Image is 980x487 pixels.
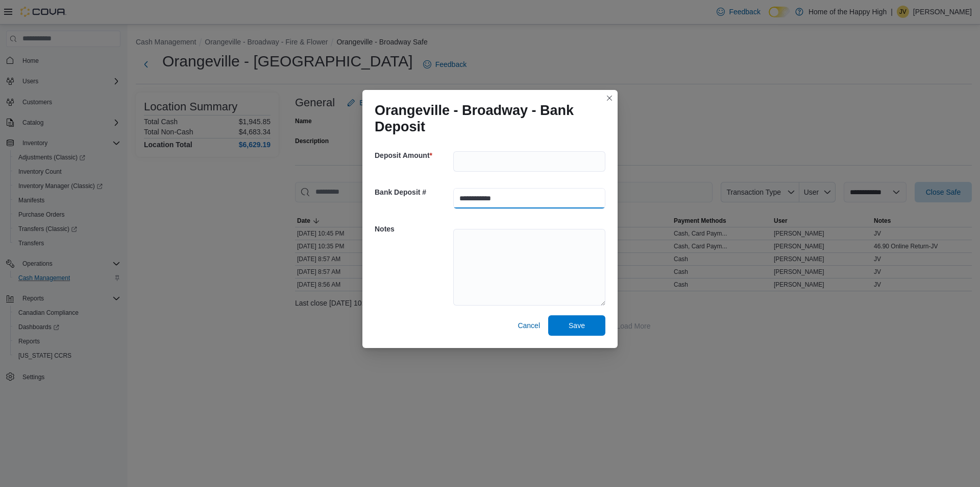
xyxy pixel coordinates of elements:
[375,145,451,166] h5: Deposit Amount
[518,320,540,331] span: Cancel
[569,320,585,331] span: Save
[513,315,544,336] button: Cancel
[603,92,616,104] button: Closes this modal window
[375,102,597,135] h1: Orangeville - Broadway - Bank Deposit
[375,219,451,239] h5: Notes
[548,315,605,336] button: Save
[375,182,451,202] h5: Bank Deposit #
